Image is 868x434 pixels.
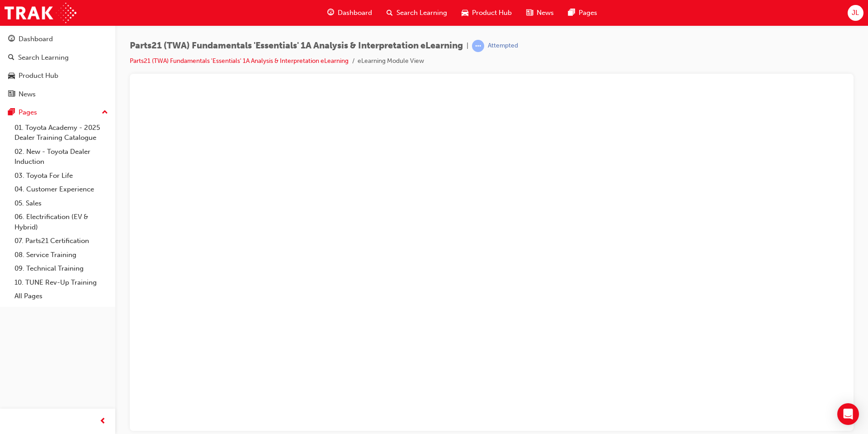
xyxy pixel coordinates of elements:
a: Product Hub [4,67,112,84]
span: pages-icon [8,109,15,117]
span: news-icon [8,91,15,99]
span: guage-icon [327,7,334,19]
a: car-iconProduct Hub [454,4,519,22]
span: search-icon [8,54,14,62]
span: Search Learning [396,8,447,18]
a: 05. Sales [11,196,112,210]
div: Attempted [488,42,518,50]
span: up-icon [102,107,108,119]
span: car-icon [462,7,468,19]
span: car-icon [8,72,15,80]
a: 07. Parts21 Certification [11,234,112,248]
span: | [467,41,468,51]
a: news-iconNews [519,4,561,22]
span: search-icon [387,7,393,19]
div: Search Learning [18,52,69,63]
img: Trak [5,3,76,23]
button: DashboardSearch LearningProduct HubNews [4,29,112,104]
span: news-icon [526,7,533,19]
span: JL [852,8,859,18]
span: pages-icon [568,7,575,19]
a: search-iconSearch Learning [379,4,454,22]
a: guage-iconDashboard [320,4,379,22]
span: News [537,8,554,18]
a: 03. Toyota For Life [11,169,112,183]
span: Pages [579,8,597,18]
a: Parts21 (TWA) Fundamentals 'Essentials' 1A Analysis & Interpretation eLearning [130,57,349,65]
button: Pages [4,104,112,121]
span: Parts21 (TWA) Fundamentals 'Essentials' 1A Analysis & Interpretation eLearning [130,41,463,51]
a: 02. New - Toyota Dealer Induction [11,145,112,169]
div: Pages [19,107,37,118]
a: 08. Service Training [11,248,112,262]
div: Product Hub [19,71,58,81]
a: 10. TUNE Rev-Up Training [11,276,112,290]
a: All Pages [11,289,112,303]
a: 06. Electrification (EV & Hybrid) [11,210,112,234]
span: learningRecordVerb_ATTEMPT-icon [472,40,484,52]
a: Dashboard [4,31,112,48]
a: 01. Toyota Academy - 2025 Dealer Training Catalogue [11,121,112,145]
a: News [4,86,112,103]
span: Dashboard [338,8,372,18]
div: Dashboard [19,34,53,44]
a: pages-iconPages [561,4,604,22]
a: 09. Technical Training [11,262,112,276]
span: prev-icon [99,416,106,427]
a: 04. Customer Experience [11,182,112,196]
div: Open Intercom Messenger [837,403,859,425]
span: guage-icon [8,35,15,43]
a: Search Learning [4,49,112,66]
div: News [19,89,36,100]
button: JL [848,5,863,21]
span: Product Hub [472,8,512,18]
li: eLearning Module View [358,56,424,67]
